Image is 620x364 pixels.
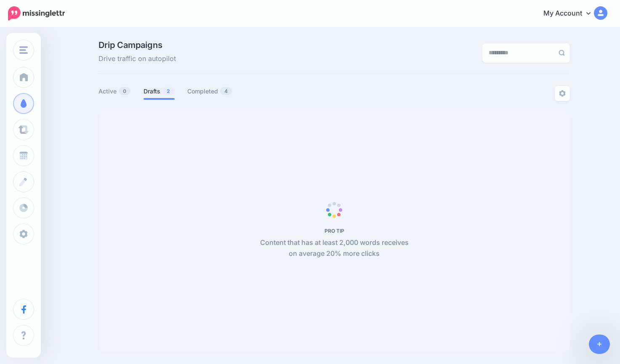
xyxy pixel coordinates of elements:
[98,41,176,49] span: Drip Campaigns
[119,87,130,95] span: 0
[255,228,413,234] h5: PRO TIP
[559,90,566,97] img: settings-grey.png
[98,53,176,64] span: Drive traffic on autopilot
[220,87,232,95] span: 4
[255,237,413,259] p: Content that has at least 2,000 words receives on average 20% more clicks
[187,86,232,96] a: Completed4
[559,50,565,56] img: search-grey-6.png
[162,87,174,95] span: 2
[98,86,131,96] a: Active0
[19,46,28,54] img: menu.png
[144,86,175,96] a: Drafts2
[535,3,607,24] a: My Account
[8,6,65,21] img: Missinglettr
